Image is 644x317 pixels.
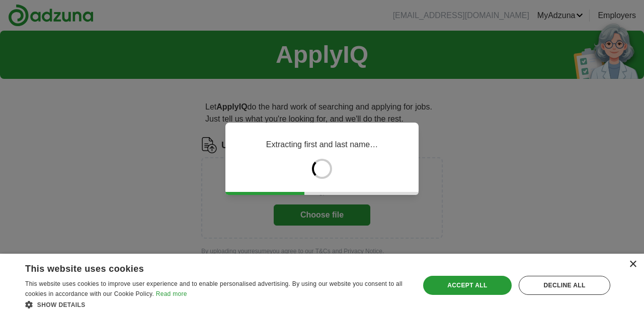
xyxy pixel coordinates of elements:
div: Show details [25,299,408,309]
div: Decline all [519,276,610,295]
p: Extracting first and last name… [266,139,378,151]
div: Accept all [423,276,512,295]
span: Show details [37,301,86,308]
div: This website uses cookies [25,260,383,275]
a: Read more, opens a new window [156,290,187,297]
span: This website uses cookies to improve user experience and to enable personalised advertising. By u... [25,280,403,297]
div: Close [629,261,636,268]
